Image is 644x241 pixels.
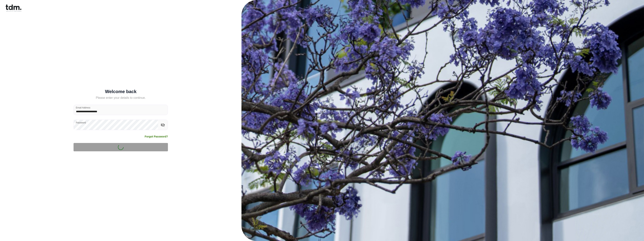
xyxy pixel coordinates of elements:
button: toggle password visibility [160,122,166,128]
h5: Please enter your details to continue. [74,96,168,100]
a: Forgot Password? [145,135,168,138]
label: Email Address [76,106,90,109]
label: Password [76,121,86,124]
h5: Welcome back [74,90,168,93]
